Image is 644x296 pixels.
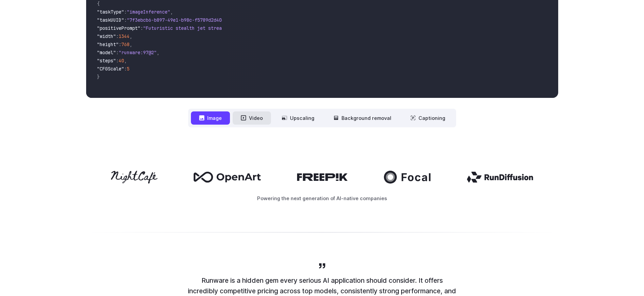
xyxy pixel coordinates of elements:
span: 5 [127,66,130,72]
span: : [124,66,127,72]
span: , [130,33,132,39]
span: "positivePrompt" [97,25,140,31]
span: , [130,41,132,47]
span: , [170,9,173,15]
span: "height" [97,41,119,47]
button: Upscaling [274,111,323,125]
p: Powering the next generation of AI-native companies [86,194,558,202]
span: "CFGScale" [97,66,124,72]
button: Video [233,111,271,125]
span: { [97,1,100,7]
span: "7f3ebcb6-b897-49e1-b98c-f5789d2d40d7" [127,17,230,23]
span: , [157,49,159,56]
span: "Futuristic stealth jet streaking through a neon-lit cityscape with glowing purple exhaust" [143,25,390,31]
button: Captioning [402,111,453,125]
span: } [97,74,100,80]
span: : [116,49,119,56]
button: Image [191,111,230,125]
span: "taskUUID" [97,17,124,23]
span: : [119,41,121,47]
span: : [124,9,127,15]
span: : [116,33,119,39]
span: "runware:97@2" [119,49,157,56]
span: "taskType" [97,9,124,15]
span: "model" [97,49,116,56]
button: Background removal [325,111,399,125]
span: : [116,58,119,64]
span: : [124,17,127,23]
span: 40 [119,58,124,64]
span: "steps" [97,58,116,64]
span: , [124,58,127,64]
span: "width" [97,33,116,39]
span: 1344 [119,33,130,39]
span: "imageInference" [127,9,170,15]
span: : [140,25,143,31]
span: 768 [121,41,130,47]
